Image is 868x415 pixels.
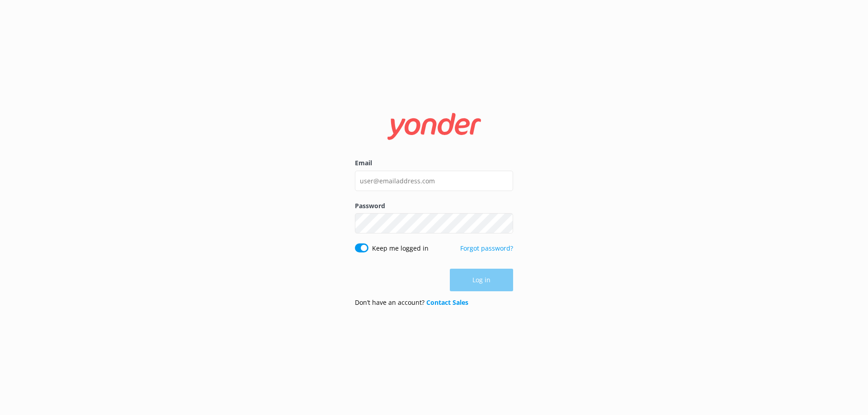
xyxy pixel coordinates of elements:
a: Forgot password? [460,244,513,252]
label: Password [355,201,513,211]
input: user@emailaddress.com [355,171,513,191]
label: Email [355,158,513,168]
p: Don’t have an account? [355,298,468,308]
label: Keep me logged in [372,243,429,253]
a: Contact Sales [426,298,468,307]
button: Show password [495,214,513,233]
